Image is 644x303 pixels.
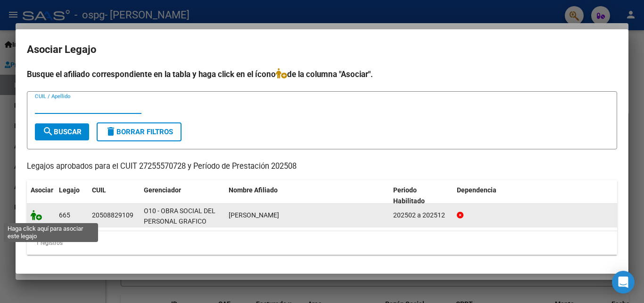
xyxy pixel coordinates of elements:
[27,68,617,80] h4: Busque el afiliado correspondiente en la tabla y haga click en el ícono de la columna "Asociar".
[92,186,106,194] span: CUIL
[88,180,140,211] datatable-header-cell: CUIL
[42,128,82,136] span: Buscar
[27,41,617,59] h2: Asociar Legajo
[97,122,182,141] button: Borrar Filtros
[105,128,173,136] span: Borrar Filtros
[393,210,449,221] div: 202502 a 202512
[105,126,116,137] mat-icon: delete
[27,180,55,211] datatable-header-cell: Asociar
[453,180,618,211] datatable-header-cell: Dependencia
[229,211,279,219] span: FARIAS LUCIO NESTOR
[55,180,88,211] datatable-header-cell: Legajo
[92,210,133,221] div: 20508829109
[42,126,54,137] mat-icon: search
[35,123,89,140] button: Buscar
[612,271,635,294] div: Open Intercom Messenger
[31,186,53,194] span: Asociar
[27,231,617,255] div: 1 registros
[27,161,617,173] p: Legajos aprobados para el CUIT 27255570728 y Período de Prestación 202508
[59,186,80,194] span: Legajo
[59,211,70,219] span: 665
[389,180,453,211] datatable-header-cell: Periodo Habilitado
[144,207,215,225] span: O10 - OBRA SOCIAL DEL PERSONAL GRAFICO
[144,186,181,194] span: Gerenciador
[393,186,425,205] span: Periodo Habilitado
[457,186,496,194] span: Dependencia
[140,180,225,211] datatable-header-cell: Gerenciador
[225,180,389,211] datatable-header-cell: Nombre Afiliado
[229,186,278,194] span: Nombre Afiliado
